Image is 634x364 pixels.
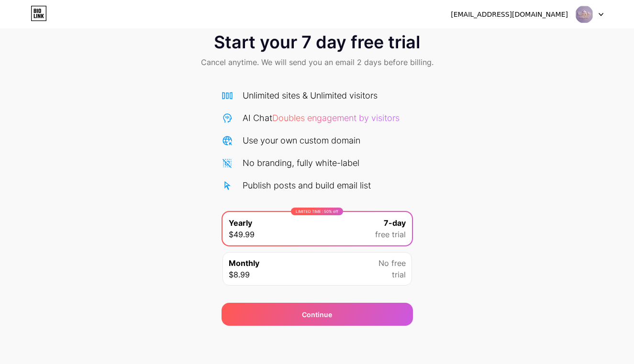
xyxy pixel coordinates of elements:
div: Use your own custom domain [243,134,360,147]
div: Continue [302,309,332,320]
div: Unlimited sites & Unlimited visitors [243,89,378,102]
span: trial [392,269,406,280]
span: Yearly [229,217,252,229]
div: AI Chat [243,111,400,124]
span: 7-day [384,217,406,229]
span: free trial [375,229,406,240]
span: Cancel anytime. We will send you an email 2 days before billing. [201,56,434,68]
span: Monthly [229,257,259,269]
div: LIMITED TIME : 50% off [291,208,343,215]
div: Publish posts and build email list [243,179,371,192]
img: rainyfy [575,5,593,23]
div: No branding, fully white-label [243,156,359,169]
div: [EMAIL_ADDRESS][DOMAIN_NAME] [451,10,568,20]
span: No free [378,257,406,269]
span: $49.99 [229,229,255,240]
span: Doubles engagement by visitors [272,113,400,123]
span: Start your 7 day free trial [214,33,420,52]
span: $8.99 [229,269,250,280]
